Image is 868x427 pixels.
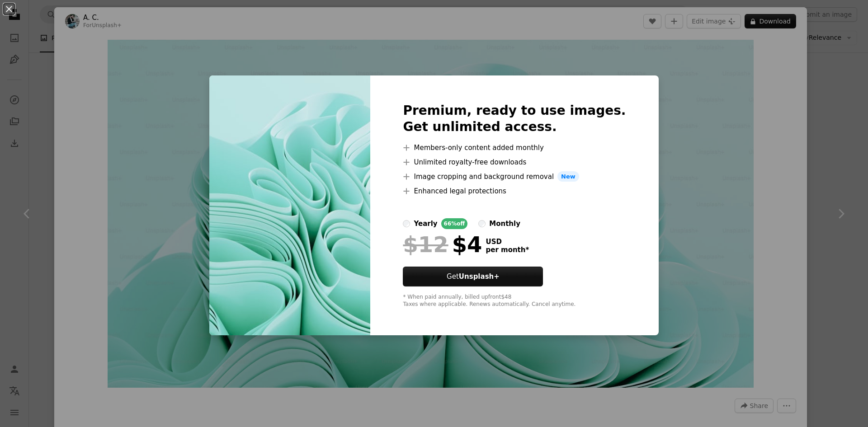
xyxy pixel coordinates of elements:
div: * When paid annually, billed upfront $48 Taxes where applicable. Renews automatically. Cancel any... [403,294,626,308]
span: per month * [486,246,529,254]
li: Image cropping and background removal [403,171,626,182]
span: New [557,171,579,182]
h2: Premium, ready to use images. Get unlimited access. [403,103,626,135]
div: monthly [489,218,520,229]
li: Unlimited royalty-free downloads [403,157,626,168]
div: $4 [403,233,482,256]
span: $12 [403,233,448,256]
input: yearly66%off [403,220,410,227]
img: premium_photo-1671580397054-11f48e8a2d12 [209,75,370,336]
li: Members-only content added monthly [403,142,626,153]
button: GetUnsplash+ [403,267,543,286]
div: 66% off [441,218,468,229]
span: USD [486,238,529,246]
li: Enhanced legal protections [403,186,626,197]
strong: Unsplash+ [459,272,500,281]
div: yearly [414,218,437,229]
input: monthly [478,220,486,227]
